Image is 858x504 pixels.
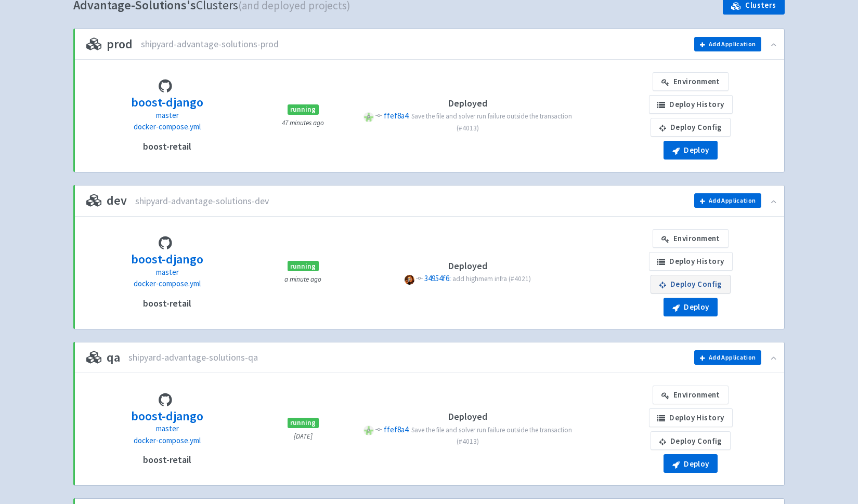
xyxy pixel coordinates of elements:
[424,273,451,283] span: 34954f6:
[694,193,761,208] button: Add Application
[452,274,531,283] span: add highmem infra (#4021)
[288,261,319,271] span: running
[664,454,718,473] button: Deploy
[141,38,279,50] span: shipyard-advantage-solutions-prod
[363,112,373,122] span: P
[143,141,191,152] h4: boost-retail
[405,275,414,285] span: P
[694,350,761,365] button: Add Application
[411,112,572,132] span: Save the file and solver run failure outside the transaction (#4013)
[651,275,731,294] a: Deploy Config
[134,278,201,290] a: docker-compose.yml
[131,267,203,278] p: master
[131,96,203,109] h3: boost-django
[363,426,373,435] span: P
[131,423,203,435] p: master
[651,431,731,450] a: Deploy Config
[664,141,718,160] button: Deploy
[134,121,201,133] a: docker-compose.yml
[653,229,729,248] a: Environment
[143,455,191,465] h4: boost-retail
[284,275,321,284] small: a minute ago
[86,351,120,364] h3: qa
[131,407,203,435] a: boost-django master
[384,111,410,121] span: ffef8a4:
[143,298,191,309] h4: boost-retail
[651,118,731,137] a: Deploy Config
[653,386,729,404] a: Environment
[134,435,201,447] a: docker-compose.yml
[134,278,201,288] span: docker-compose.yml
[131,250,203,278] a: boost-django master
[649,408,733,427] a: Deploy History
[86,37,133,51] h3: prod
[131,94,203,121] a: boost-django master
[131,110,203,122] p: master
[288,104,319,115] span: running
[358,412,578,422] h4: Deployed
[384,425,411,434] a: ffef8a4:
[649,252,733,271] a: Deploy History
[358,98,578,109] h4: Deployed
[649,95,733,114] a: Deploy History
[664,298,718,316] button: Deploy
[135,195,269,207] span: shipyard-advantage-solutions-dev
[358,261,578,271] h4: Deployed
[384,111,411,121] a: ffef8a4:
[131,409,203,423] h3: boost-django
[134,122,201,131] span: docker-compose.yml
[411,426,572,446] span: Save the file and solver run failure outside the transaction (#4013)
[128,352,258,363] span: shipyard-advantage-solutions-qa
[288,418,319,428] span: running
[384,425,410,434] span: ffef8a4:
[282,118,324,127] small: 47 minutes ago
[134,435,201,445] span: docker-compose.yml
[86,194,127,207] h3: dev
[694,37,761,51] button: Add Application
[424,273,452,283] a: 34954f6:
[131,253,203,266] h3: boost-django
[294,432,313,441] small: [DATE]
[653,72,729,91] a: Environment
